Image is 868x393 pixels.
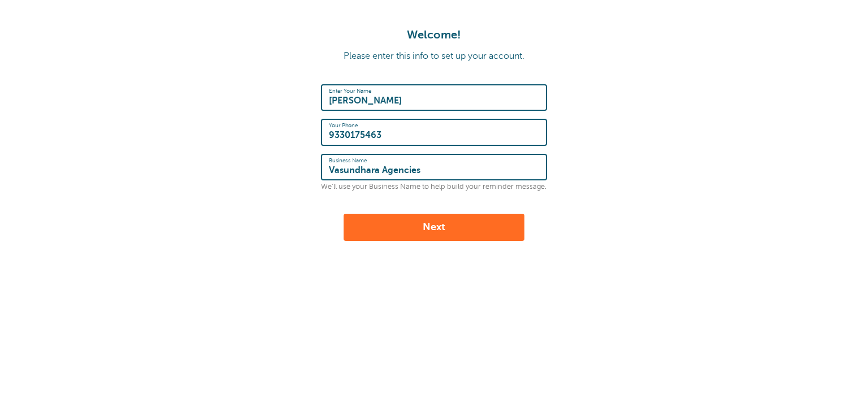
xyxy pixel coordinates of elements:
button: Next [344,214,524,241]
p: We'll use your Business Name to help build your reminder message. [321,183,547,191]
p: Please enter this info to set up your account. [11,51,857,62]
label: Enter Your Name [329,88,371,94]
label: Your Phone [329,122,358,129]
h1: Welcome! [11,28,857,42]
label: Business Name [329,157,367,164]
